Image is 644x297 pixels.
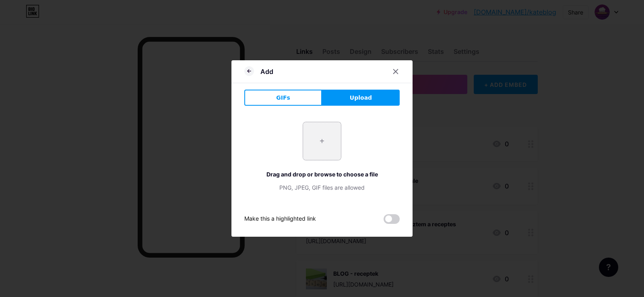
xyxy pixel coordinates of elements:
span: GIFs [276,94,290,102]
div: PNG, JPEG, GIF files are allowed [244,183,400,192]
div: Make this a highlighted link [244,214,316,224]
div: Drag and drop or browse to choose a file [244,170,400,178]
div: Add [260,67,273,76]
button: GIFs [244,90,322,106]
button: Upload [322,90,400,106]
span: Upload [350,94,372,102]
